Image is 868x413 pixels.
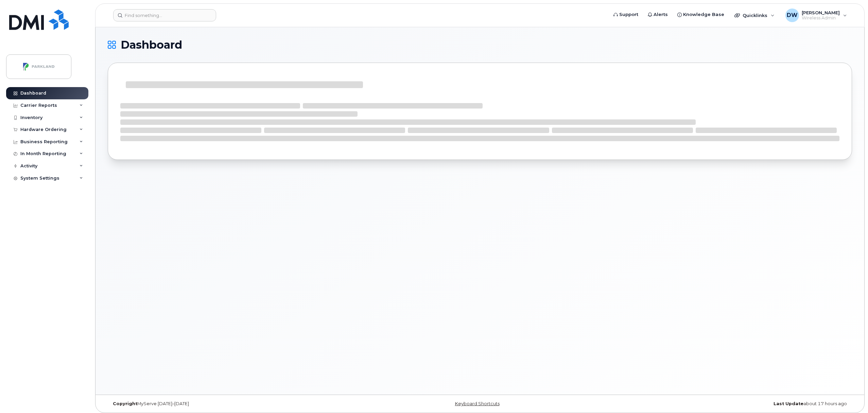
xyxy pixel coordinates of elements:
a: Keyboard Shortcuts [455,401,500,406]
div: about 17 hours ago [604,401,852,407]
strong: Copyright [113,401,137,406]
strong: Last Update [774,401,803,406]
span: Dashboard [121,40,182,50]
div: MyServe [DATE]–[DATE] [108,401,356,407]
